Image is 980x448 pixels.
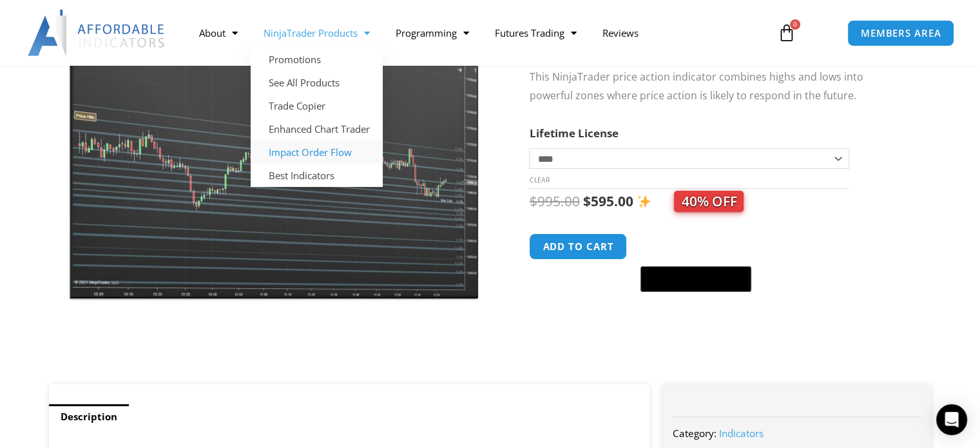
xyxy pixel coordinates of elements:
a: Reviews [590,18,651,48]
span: MEMBERS AREA [861,28,941,38]
a: About [186,18,251,48]
ul: NinjaTrader Products [251,48,383,187]
a: NinjaTrader Products [251,18,383,48]
div: Open Intercom Messenger [936,404,967,435]
a: See All Products [251,71,383,94]
span: $ [582,192,590,210]
iframe: Secure express checkout frame [638,231,754,262]
span: This NinjaTrader price action indicator combines highs and lows into powerful zones where price a... [529,70,863,102]
label: Lifetime License [529,126,618,141]
a: Description [49,404,129,429]
a: MEMBERS AREA [847,20,955,46]
span: $ [529,192,537,210]
span: 40% OFF [674,191,744,212]
span: Category: [672,427,716,440]
a: Impact Order Flow [251,141,383,164]
button: Buy with GPay [640,266,751,292]
a: Futures Trading [482,18,590,48]
a: Clear options [529,175,549,184]
a: Best Indicators [251,164,383,187]
a: Trade Copier [251,94,383,117]
a: Enhanced Chart Trader [251,117,383,141]
a: Programming [383,18,482,48]
nav: Menu [186,18,765,48]
a: Indicators [718,427,763,440]
span: 0 [790,19,800,30]
bdi: 995.00 [529,192,579,210]
iframe: PayPal Message 1 [529,300,905,311]
img: ✨ [637,195,651,208]
button: Add to cart [529,233,627,260]
bdi: 595.00 [582,192,633,210]
a: Promotions [251,48,383,71]
img: LogoAI | Affordable Indicators – NinjaTrader [28,10,166,56]
a: 0 [758,14,815,52]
